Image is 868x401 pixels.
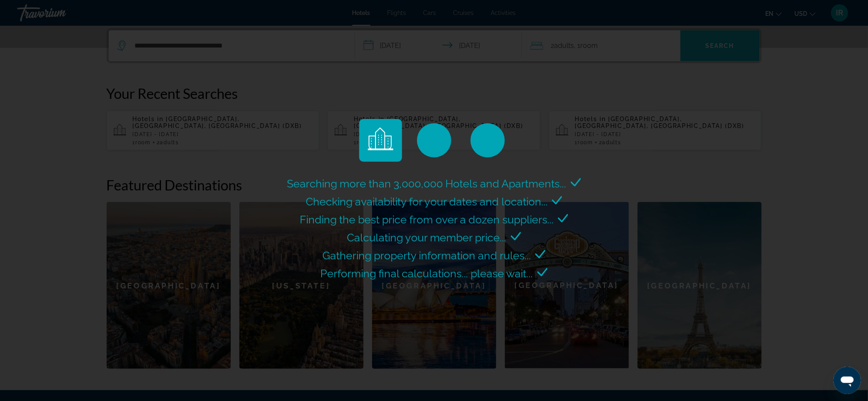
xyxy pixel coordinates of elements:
span: Performing final calculations... please wait... [321,267,533,280]
span: Finding the best price from over a dozen suppliers... [300,213,554,226]
span: Gathering property information and rules... [322,249,531,262]
span: Calculating your member price... [347,231,507,244]
iframe: Button to launch messaging window [834,367,861,394]
span: Searching more than 3,000,000 Hotels and Apartments... [287,177,567,190]
span: Checking availability for your dates and location... [306,195,548,208]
